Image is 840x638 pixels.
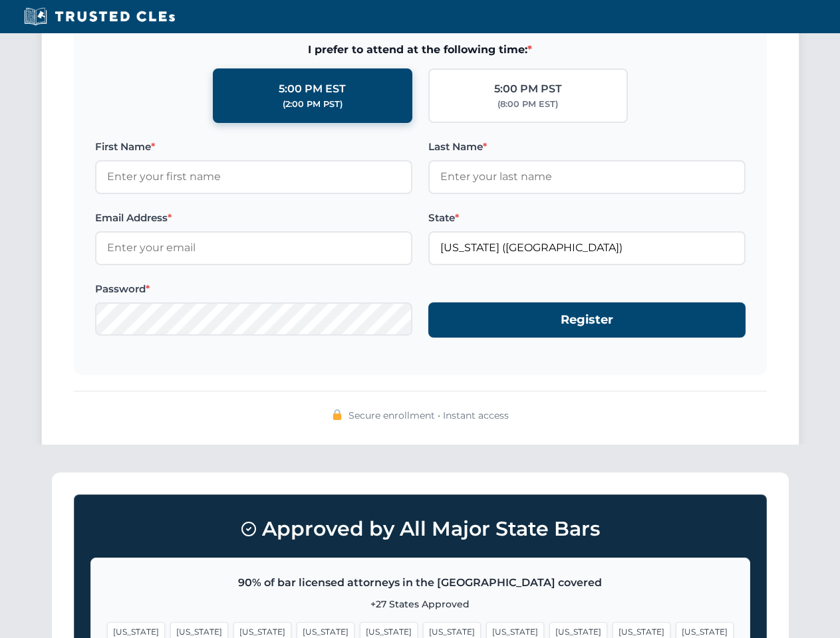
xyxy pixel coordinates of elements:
[349,408,509,423] span: Secure enrollment • Instant access
[95,210,412,226] label: Email Address
[20,7,179,27] img: Trusted CLEs
[428,302,746,338] button: Register
[95,281,412,297] label: Password
[279,80,346,98] div: 5:00 PM EST
[95,41,746,58] span: I prefer to attend at the following time:
[428,210,746,226] label: State
[428,160,746,193] input: Enter your last name
[497,98,558,111] div: (8:00 PM EST)
[332,409,343,420] img: 🔒
[95,231,412,265] input: Enter your email
[90,511,750,547] h3: Approved by All Major State Bars
[107,574,734,591] p: 90% of bar licensed attorneys in the [GEOGRAPHIC_DATA] covered
[107,597,734,611] p: +27 States Approved
[428,139,746,155] label: Last Name
[95,160,412,193] input: Enter your first name
[95,139,412,155] label: First Name
[428,231,746,265] input: Florida (FL)
[283,98,343,111] div: (2:00 PM PST)
[494,80,562,98] div: 5:00 PM PST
